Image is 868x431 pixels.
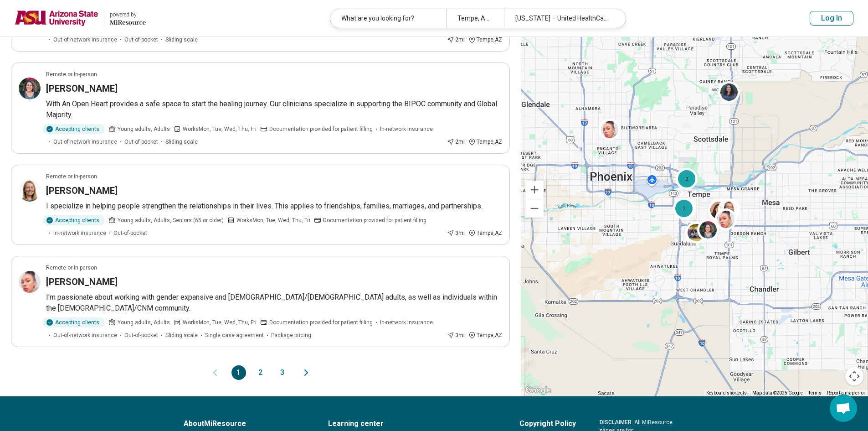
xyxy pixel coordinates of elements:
[46,99,502,120] p: With An Open Heart provides a safe space to start the healing journey. Our clinicians specialize ...
[118,125,170,133] span: Young adults, Adults
[328,418,496,429] a: Learning center
[504,9,620,28] div: [US_STATE] – United HealthCare Student Resources
[124,331,158,339] span: Out-of-pocket
[330,9,446,28] div: What are you looking for?
[447,229,465,237] div: 3 mi
[183,318,257,327] span: Works Mon, Tue, Wed, Thu, Fri
[301,365,312,380] button: Next page
[46,70,97,78] p: Remote or In-person
[447,331,465,339] div: 3 mi
[827,390,865,395] a: Report a map error
[253,365,268,380] button: 2
[46,264,97,272] p: Remote or In-person
[46,172,97,181] p: Remote or In-person
[210,365,221,380] button: Previous page
[830,395,857,422] div: Open chat
[165,36,198,44] span: Sliding scale
[673,197,695,219] div: 2
[468,138,502,146] div: Tempe , AZ
[15,7,98,29] img: Arizona State University
[46,184,118,197] h3: [PERSON_NAME]
[523,384,553,396] img: Google
[113,229,147,237] span: Out-of-pocket
[184,418,304,429] a: AboutMiResource
[519,418,576,429] a: Copyright Policy
[447,36,465,44] div: 2 mi
[236,216,310,224] span: Works Mon, Tue, Wed, Thu, Fri
[275,365,290,380] button: 3
[676,167,698,189] div: 2
[46,201,502,212] p: I specialize in helping people strengthen the relationships in their lives. This applies to frien...
[118,216,224,224] span: Young adults, Adults, Seniors (65 or older)
[124,36,158,44] span: Out-of-pocket
[269,125,373,133] span: Documentation provided for patient filling
[468,229,502,237] div: Tempe , AZ
[810,11,853,26] button: Log In
[124,138,158,146] span: Out-of-pocket
[845,367,863,385] button: Map camera controls
[468,331,502,339] div: Tempe , AZ
[380,318,433,327] span: In-network insurance
[15,7,146,29] a: Arizona State Universitypowered by
[323,216,426,224] span: Documentation provided for patient filling
[380,125,433,133] span: In-network insurance
[46,275,118,288] h3: [PERSON_NAME]
[525,199,544,218] button: Zoom out
[205,331,264,339] span: Single case agreement
[42,124,105,134] div: Accepting clients
[706,390,747,396] button: Keyboard shortcuts
[269,318,373,327] span: Documentation provided for patient filling
[271,331,311,339] span: Package pricing
[42,215,105,225] div: Accepting clients
[42,317,105,327] div: Accepting clients
[183,125,257,133] span: Works Mon, Tue, Wed, Thu, Fri
[165,331,198,339] span: Sliding scale
[46,82,118,95] h3: [PERSON_NAME]
[53,138,117,146] span: Out-of-network insurance
[525,181,544,199] button: Zoom in
[165,138,198,146] span: Sliding scale
[446,9,504,28] div: Tempe, AZ 85281
[447,138,465,146] div: 2 mi
[231,365,246,380] button: 1
[53,331,117,339] span: Out-of-network insurance
[46,292,502,314] p: I'm passionate about working with gender expansive and [DEMOGRAPHIC_DATA]/[DEMOGRAPHIC_DATA] adul...
[468,36,502,44] div: Tempe , AZ
[808,390,822,395] a: Terms (opens in new tab)
[600,419,632,426] span: DISCLAIMER
[752,390,803,395] span: Map data ©2025 Google
[110,10,146,19] div: powered by
[523,384,553,396] a: Open this area in Google Maps (opens a new window)
[53,229,106,237] span: In-network insurance
[118,318,170,327] span: Young adults, Adults
[53,36,117,44] span: Out-of-network insurance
